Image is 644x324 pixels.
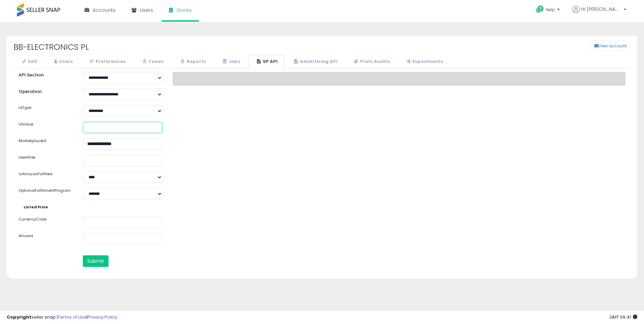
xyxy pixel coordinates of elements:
[14,89,78,95] label: Operation
[610,314,637,320] span: 2025-10-8 09:41 GMT
[7,314,31,320] strong: Copyright
[581,6,622,13] span: Hi [PERSON_NAME]
[171,55,213,69] a: Reports
[45,55,80,69] a: Users
[546,7,555,13] span: Help
[58,314,87,320] a: Terms of Use
[591,41,630,51] button: View account
[572,6,626,21] a: Hi [PERSON_NAME]
[81,55,133,69] a: Preferences
[536,5,544,14] i: Get Help
[83,255,109,267] button: Submit
[398,55,450,69] a: Experiments
[14,188,78,193] label: OptionalFulfillmentProgram
[14,72,78,78] label: API Section
[134,55,171,69] a: Feeds
[88,314,117,320] a: Privacy Policy
[345,55,397,69] a: Prefs Audits
[7,314,117,321] div: seller snap | |
[14,55,45,69] a: Edit
[248,55,285,69] a: SP API
[14,171,78,177] label: IsAmazonFulfilled
[586,41,596,51] a: View account
[19,205,79,210] label: Listed Price
[140,7,153,14] span: Users
[14,155,78,160] label: Identifier
[14,233,78,239] label: Amount
[14,122,78,127] label: IdValue
[285,55,344,69] a: Advertising API
[93,7,116,14] span: Accounts
[214,55,247,69] a: Jobs
[14,217,78,222] label: CurrencyCode
[14,105,78,111] label: IdType
[8,43,270,51] h2: BB-ELECTRONICS PL
[176,7,192,14] span: Stores
[14,138,78,144] label: MarketplaceId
